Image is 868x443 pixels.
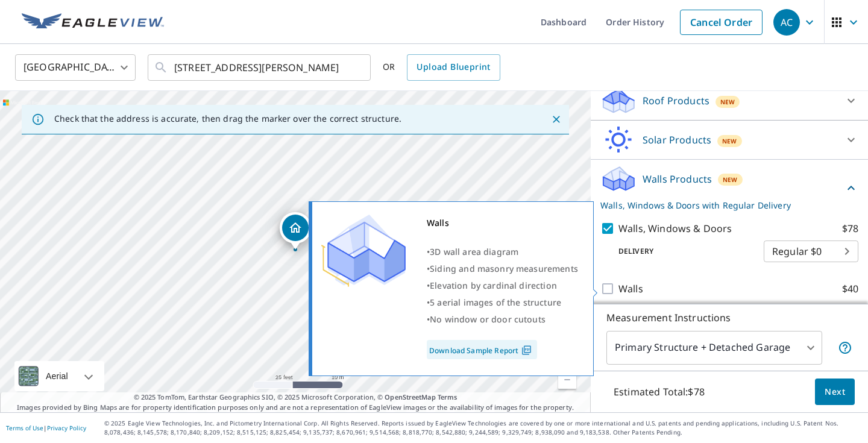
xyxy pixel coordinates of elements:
[518,345,535,356] img: Pdf Icon
[773,9,800,36] div: AC
[54,113,401,124] p: Check that the address is accurate, then drag the marker over the correct structure.
[680,10,763,35] a: Cancel Order
[104,419,862,437] p: © 2025 Eagle View Technologies, Inc. and Pictometry International Corp. All Rights Reserved. Repo...
[47,424,86,432] a: Privacy Policy
[643,93,709,108] p: Roof Products
[600,125,858,154] div: Solar ProductsNew
[815,379,855,406] button: Next
[14,361,104,391] div: Aerial
[643,133,711,147] p: Solar Products
[22,13,164,31] img: EV Logo
[604,379,714,405] p: Estimated Total: $78
[6,424,43,432] a: Terms of Use
[427,340,537,359] a: Download Sample Report
[606,331,822,365] div: Primary Structure + Detached Garage
[417,60,490,75] span: Upload Blueprint
[407,54,500,81] a: Upload Blueprint
[643,172,712,186] p: Walls Products
[558,371,576,389] a: Current Level 20, Zoom Out
[427,277,578,294] div: •
[842,221,858,236] p: $78
[600,246,764,257] p: Delivery
[321,215,406,287] img: Premium
[723,175,737,184] span: New
[427,215,578,231] div: Walls
[6,424,86,432] p: |
[600,199,844,212] p: Walls, Windows & Doors with Regular Delivery
[430,313,546,325] span: No window or door cutouts
[427,311,578,328] div: •
[430,263,578,274] span: Siding and masonry measurements
[600,86,858,115] div: Roof ProductsNew
[600,165,858,212] div: Walls ProductsNewWalls, Windows & Doors with Regular Delivery
[427,294,578,311] div: •
[720,97,735,107] span: New
[430,297,561,308] span: 5 aerial images of the structure
[385,392,435,401] a: OpenStreetMap
[549,112,564,127] button: Close
[764,234,858,268] div: Regular $0
[618,281,643,296] p: Walls
[722,136,737,146] span: New
[174,51,346,84] input: Search by address or latitude-longitude
[842,281,858,296] p: $40
[430,280,557,291] span: Elevation by cardinal direction
[438,392,458,401] a: Terms
[15,51,136,84] div: [GEOGRAPHIC_DATA]
[280,212,311,250] div: Dropped pin, building 1, Residential property, 112 Magnolia Ave Pryor, OK 74361
[838,341,852,355] span: Your report will include the primary structure and a detached garage if one exists.
[606,310,852,325] p: Measurement Instructions
[618,221,732,236] p: Walls, Windows & Doors
[427,260,578,277] div: •
[134,392,458,403] span: © 2025 TomTom, Earthstar Geographics SIO, © 2025 Microsoft Corporation, ©
[430,246,518,257] span: 3D wall area diagram
[825,385,845,400] span: Next
[383,54,500,81] div: OR
[427,243,578,260] div: •
[42,361,72,391] div: Aerial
